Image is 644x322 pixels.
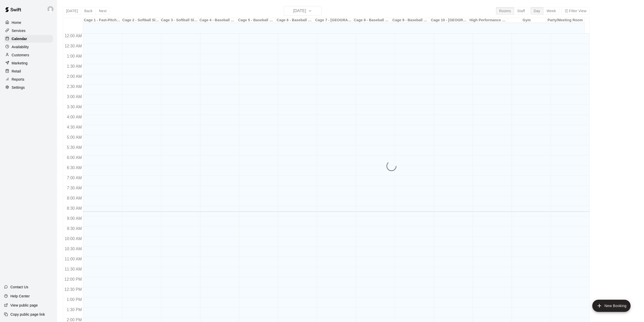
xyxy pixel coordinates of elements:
span: 1:00 PM [65,297,83,302]
div: Cage 7 - [GEOGRAPHIC_DATA] [314,18,353,23]
span: 10:30 AM [63,247,83,251]
a: Home [4,19,53,26]
a: Marketing [4,59,53,67]
a: Settings [4,84,53,91]
span: 8:30 AM [66,206,83,210]
span: 12:30 PM [63,287,83,292]
span: 9:30 AM [66,226,83,231]
div: Gym [507,18,546,23]
p: View public page [10,303,38,308]
span: 9:00 AM [66,216,83,221]
a: Availability [4,43,53,51]
span: 7:30 AM [66,186,83,190]
span: 3:00 AM [66,95,83,99]
span: 12:30 AM [63,44,83,48]
a: Reports [4,76,53,83]
div: High Performance Lane [469,18,507,23]
span: 5:30 AM [66,145,83,150]
a: Retail [4,67,53,75]
div: Cage 5 - Baseball Pitching Machine [237,18,276,23]
div: Cage 4 - Baseball Pitching Machine [199,18,237,23]
span: 6:00 AM [66,155,83,160]
div: Joe Florio [46,4,57,14]
p: Availability [12,44,29,49]
a: Services [4,27,53,34]
p: Help Center [10,294,30,299]
p: Services [12,28,26,33]
span: 7:00 AM [66,176,83,180]
span: 11:00 AM [63,257,83,261]
span: 3:30 AM [66,105,83,109]
div: Cage 1 - Fast-Pitch Machine and Automatic Baseball Hack Attack Pitching Machine [83,18,121,23]
p: Copy public page link [10,312,45,317]
p: Marketing [12,61,28,66]
p: Calendar [12,36,27,41]
div: Party/Meeting Room [546,18,584,23]
p: Home [12,20,21,25]
span: 2:30 AM [66,84,83,89]
span: 2:00 AM [66,74,83,79]
div: Cage 2 - Softball Slo-pitch Iron [PERSON_NAME] & Hack Attack Baseball Pitching Machine [122,18,160,23]
div: Cage 10 - [GEOGRAPHIC_DATA] [430,18,469,23]
p: Settings [12,85,25,90]
a: Calendar [4,35,53,43]
div: Cage 3 - Softball Slo-pitch Iron [PERSON_NAME] & Baseball Pitching Machine [160,18,199,23]
span: 12:00 AM [63,34,83,38]
div: Cage 6 - Baseball Pitching Machine [276,18,314,23]
span: 1:30 AM [66,64,83,68]
span: 6:30 AM [66,166,83,170]
span: 8:00 AM [66,196,83,200]
div: Cage 9 - Baseball Pitching Machine / [GEOGRAPHIC_DATA] [392,18,430,23]
span: 4:30 AM [66,125,83,129]
p: Customers [12,52,29,58]
div: Cage 8 - Baseball Pitching Machine [353,18,391,23]
span: 1:00 AM [66,54,83,58]
span: 10:00 AM [63,237,83,241]
p: Contact Us [10,284,28,290]
span: 11:30 AM [63,267,83,271]
button: add [592,300,631,312]
span: 1:30 PM [65,308,83,312]
a: Customers [4,51,53,59]
span: 4:00 AM [66,115,83,119]
img: Joe Florio [47,6,53,12]
span: 5:00 AM [66,135,83,139]
span: 12:00 PM [63,277,83,281]
p: Reports [12,77,24,82]
p: Retail [12,69,21,74]
span: 2:00 PM [65,318,83,322]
